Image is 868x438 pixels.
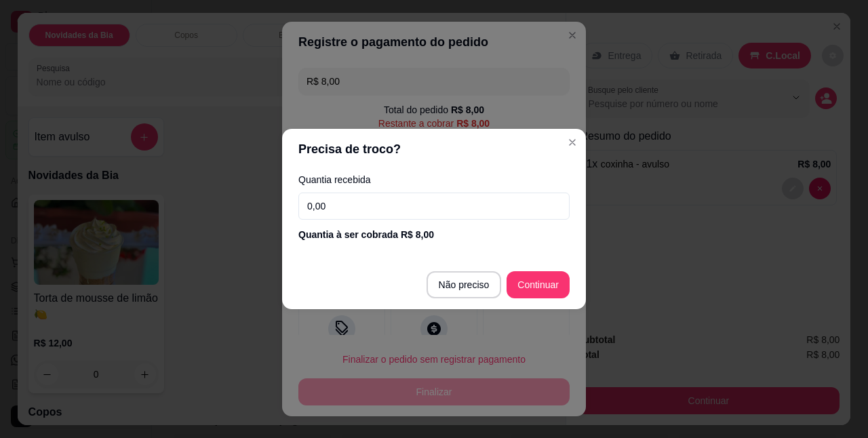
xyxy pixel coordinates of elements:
label: Quantia recebida [298,175,570,184]
button: Continuar [507,271,570,298]
button: Close [561,132,583,153]
header: Precisa de troco? [282,129,586,170]
div: Quantia à ser cobrada R$ 8,00 [298,228,570,241]
button: Não preciso [427,271,502,298]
